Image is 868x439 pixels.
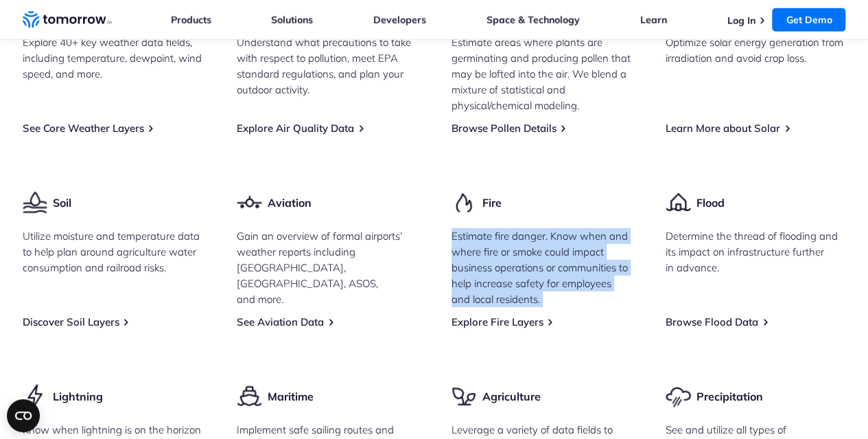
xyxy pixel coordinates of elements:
p: Understand what precautions to take with respect to pollution, meet EPA standard regulations, and... [237,34,417,98]
a: Learn [640,14,667,26]
a: Explore Fire Layers [451,315,543,328]
h3: Agriculture [482,389,540,404]
h3: Fire [482,195,501,210]
a: Browse Pollen Details [451,122,556,135]
a: See Core Weather Layers [23,122,144,135]
a: Discover Soil Layers [23,315,119,328]
p: Determine the thread of flooding and its impact on infrastructure further in advance. [666,228,846,275]
a: Solutions [271,14,313,26]
a: Explore Air Quality Data [237,122,354,135]
a: Learn More about Solar [666,122,780,135]
button: Open CMP widget [7,399,40,432]
a: See Aviation Data [237,315,324,328]
h3: Soil [53,195,71,210]
p: Utilize moisture and temperature data to help plan around agriculture water consumption and railr... [23,228,203,275]
p: Optimize solar energy generation from irradiation and avoid crop loss. [666,34,846,66]
a: Home link [23,10,112,30]
h3: Precipitation [696,389,763,404]
a: Space & Technology [486,14,580,26]
h3: Lightning [53,389,103,404]
p: Estimate areas where plants are germinating and producing pollen that may be lofted into the air.... [451,34,632,113]
a: Products [171,14,211,26]
a: Browse Flood Data [666,315,758,328]
a: Developers [373,14,426,26]
p: Explore 40+ key weather data fields, including temperature, dewpoint, wind speed, and more. [23,34,203,82]
h3: Flood [696,195,725,210]
a: Log In [727,14,755,27]
p: Estimate fire danger. Know when and where fire or smoke could impact business operations or commu... [451,228,632,307]
p: Gain an overview of formal airports’ weather reports including [GEOGRAPHIC_DATA], [GEOGRAPHIC_DAT... [237,228,417,307]
h3: Maritime [268,389,314,404]
h3: Aviation [268,195,312,210]
a: Get Demo [772,8,845,32]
